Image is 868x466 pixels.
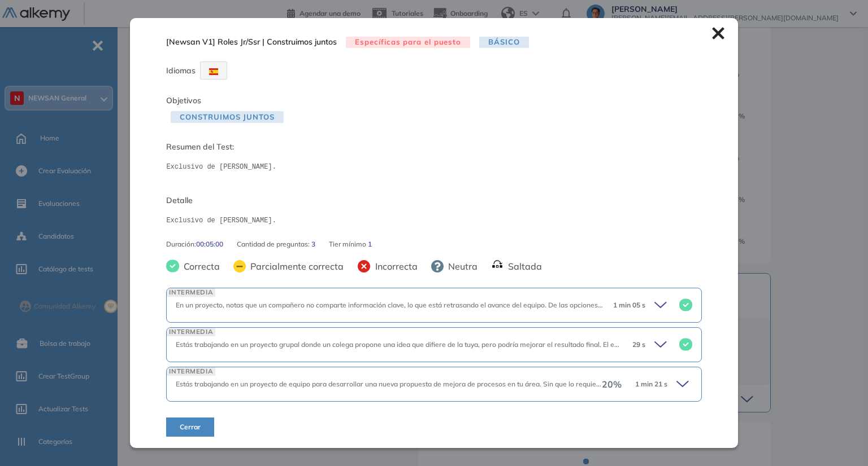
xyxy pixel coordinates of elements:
[504,260,542,273] span: Saltada
[171,111,283,123] span: Construimos juntos
[166,239,196,249] span: Duración :
[635,379,667,389] span: 1 min 21 s
[346,37,470,49] span: Específicas para el puesto
[613,300,645,310] span: 1 min 05 s
[180,422,201,432] span: Cerrar
[237,239,311,249] span: Cantidad de preguntas:
[479,37,528,49] span: Básico
[166,36,337,48] span: [Newsan V1] Roles Jr/Ssr | Construimos juntos
[371,260,418,273] span: Incorrecta
[176,340,853,349] span: Estás trabajando en un proyecto grupal donde un colega propone una idea que difiere de la tuya, p...
[602,377,622,391] span: 20 %
[166,417,214,437] button: Cerrar
[368,239,372,249] span: 1
[167,288,215,297] span: INTERMEDIA
[166,162,701,172] pre: Exclusivo de [PERSON_NAME].
[632,340,645,350] span: 29 s
[166,195,701,206] span: Detalle
[167,367,215,376] span: INTERMEDIA
[329,239,368,249] span: Tier mínimo
[246,260,344,273] span: Parcialmente correcta
[179,260,220,273] span: Correcta
[209,68,218,75] img: ESP
[176,301,793,309] span: En un proyecto, notas que un compañero no comparte información clave, lo que está retrasando el a...
[444,260,478,273] span: Neutra
[196,239,223,249] span: 00:05:00
[167,328,215,336] span: INTERMEDIA
[166,216,701,226] pre: Exclusivo de [PERSON_NAME].
[166,95,201,105] span: Objetivos
[311,239,315,249] span: 3
[166,65,196,76] span: Idiomas
[166,141,701,153] span: Resumen del Test:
